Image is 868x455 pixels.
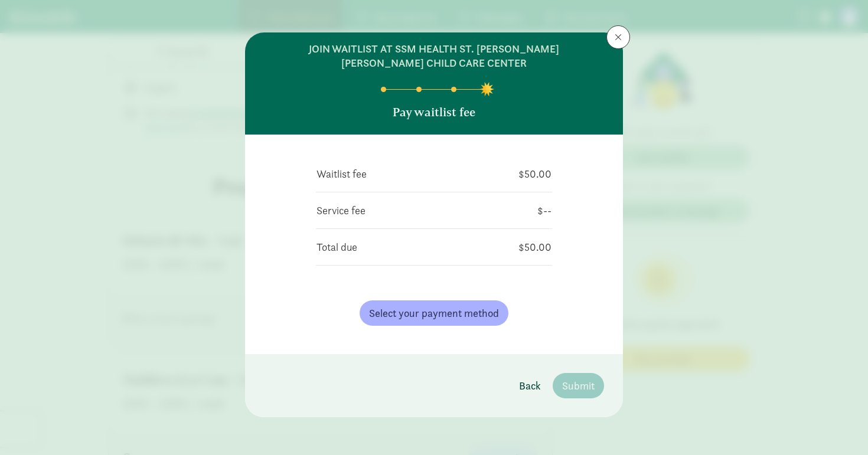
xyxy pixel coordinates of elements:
[360,300,508,326] button: Select your payment method
[519,378,541,394] span: Back
[446,238,552,256] td: $50.00
[316,202,497,219] td: Service fee
[272,42,596,70] h6: join waitlist at SSM Health St. [PERSON_NAME] [PERSON_NAME] Child Care Center
[497,202,552,219] td: $--
[393,104,475,120] p: Pay waitlist fee
[369,305,499,321] span: Select your payment method
[553,373,604,398] button: Submit
[316,165,458,182] td: Waitlist fee
[510,373,550,398] button: Back
[458,165,552,182] td: $50.00
[562,378,595,394] span: Submit
[316,238,446,256] td: Total due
